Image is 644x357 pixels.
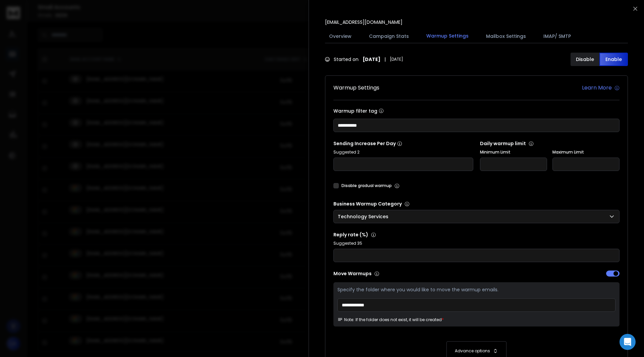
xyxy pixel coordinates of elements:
p: Reply rate (%) [333,231,620,238]
label: Maximum Limit [552,150,620,155]
button: DisableEnable [571,53,628,66]
label: Minimum Limit [480,150,547,155]
button: Campaign Stats [365,29,413,44]
p: Business Warmup Category [333,200,620,207]
span: [DATE] [390,57,403,62]
div: Started on [325,56,403,63]
p: Technology Services [338,213,391,220]
button: Warmup Settings [422,28,473,44]
label: Disable gradual warmup [341,183,392,188]
p: [EMAIL_ADDRESS][DOMAIN_NAME] [325,19,402,25]
p: Specify the folder where you would like to move the warmup emails. [337,286,615,293]
p: Suggested 2 [333,150,473,155]
button: Overview [325,29,356,44]
label: Warmup filter tag [333,108,620,113]
span: Note: [337,317,354,322]
p: Advance options [455,348,490,354]
button: Mailbox Settings [482,29,530,44]
p: Suggested 35 [333,241,620,246]
button: Enable [599,53,628,66]
h1: Warmup Settings [333,84,379,92]
button: Disable [571,53,599,66]
p: Sending Increase Per Day [333,140,473,147]
a: Learn More [582,84,620,92]
div: Open Intercom Messenger [620,334,636,350]
strong: [DATE] [363,56,380,63]
p: Move Warmups [333,270,475,277]
button: IMAP/ SMTP [539,29,575,44]
span: | [384,56,386,63]
p: Daily warmup limit [480,140,620,147]
p: If the folder does not exist, it will be created [356,317,442,322]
